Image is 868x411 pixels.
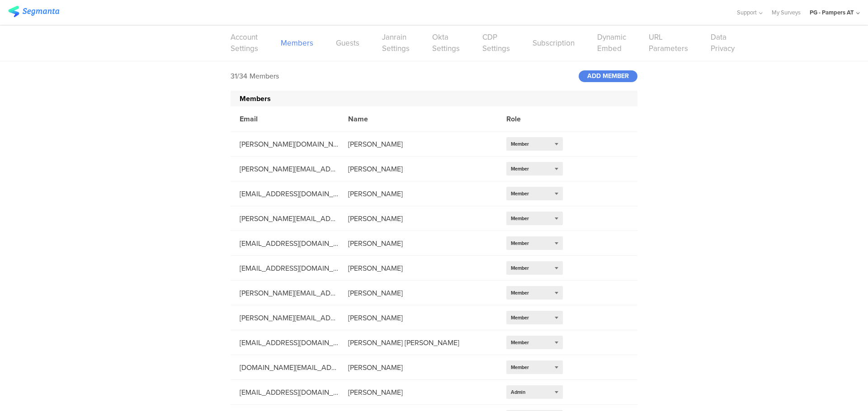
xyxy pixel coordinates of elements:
a: Janrain Settings [382,32,410,54]
div: [EMAIL_ADDRESS][DOMAIN_NAME] [231,263,339,273]
div: [PERSON_NAME][DOMAIN_NAME][EMAIL_ADDRESS][DOMAIN_NAME] [231,139,339,149]
div: [PERSON_NAME] [339,362,497,373]
div: [PERSON_NAME][EMAIL_ADDRESS][DOMAIN_NAME] [231,164,339,174]
div: [EMAIL_ADDRESS][DOMAIN_NAME] [231,238,339,249]
span: Member [511,165,529,172]
div: [PERSON_NAME][EMAIL_ADDRESS][DOMAIN_NAME] [231,313,339,323]
div: 31/34 Members [231,71,279,81]
span: Member [511,190,529,197]
div: Email [231,114,339,124]
a: URL Parameters [649,32,688,54]
div: [PERSON_NAME][EMAIL_ADDRESS][DOMAIN_NAME] [231,213,339,224]
div: [PERSON_NAME] [PERSON_NAME] [339,337,497,348]
span: Member [511,240,529,247]
div: [EMAIL_ADDRESS][DOMAIN_NAME] [231,189,339,199]
div: PG - Pampers AT [810,8,854,17]
div: [PERSON_NAME] [339,263,497,273]
span: Member [511,364,529,371]
div: [EMAIL_ADDRESS][DOMAIN_NAME] [231,387,339,397]
div: [PERSON_NAME] [339,313,497,323]
span: Member [511,339,529,346]
span: Support [737,8,757,17]
div: Name [339,114,497,124]
div: [PERSON_NAME] [339,164,497,174]
a: Account Settings [231,32,258,54]
span: Member [511,289,529,296]
div: [DOMAIN_NAME][EMAIL_ADDRESS][DOMAIN_NAME] [231,362,339,373]
div: [PERSON_NAME][EMAIL_ADDRESS][DOMAIN_NAME] [231,288,339,298]
a: Data Privacy [711,32,735,54]
div: Members [231,91,637,106]
div: [PERSON_NAME] [339,139,497,149]
div: Role [497,114,579,124]
span: Admin [511,388,525,396]
span: Member [511,140,529,148]
img: segmanta logo [8,6,59,17]
div: [PERSON_NAME] [339,288,497,298]
a: Dynamic Embed [597,32,626,54]
div: [PERSON_NAME] [339,189,497,199]
span: Member [511,215,529,222]
span: Member [511,264,529,272]
a: Okta Settings [432,32,460,54]
div: ADD MEMBER [579,70,637,82]
div: [PERSON_NAME] [339,238,497,249]
div: [EMAIL_ADDRESS][DOMAIN_NAME] [231,337,339,348]
a: CDP Settings [482,32,510,54]
a: Subscription [533,37,575,49]
a: Guests [336,37,359,49]
div: [PERSON_NAME] [339,387,497,397]
span: Member [511,314,529,321]
div: [PERSON_NAME] [339,213,497,224]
